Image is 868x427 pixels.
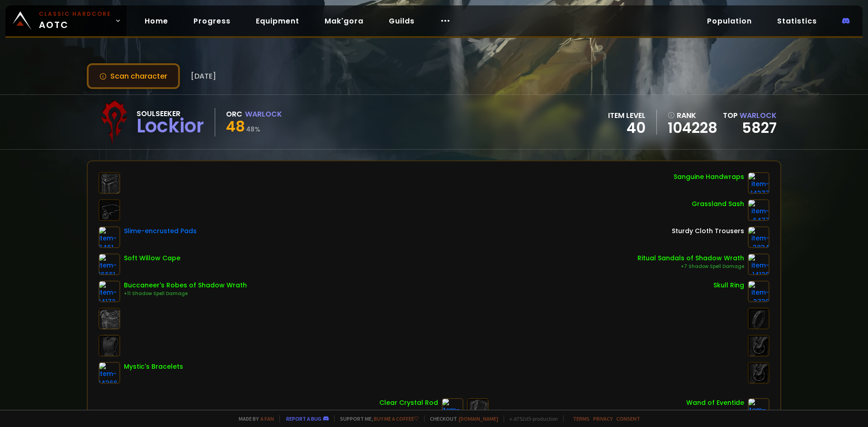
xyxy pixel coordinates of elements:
div: +11 Shadow Spell Damage [124,290,247,297]
small: 48 % [246,125,260,134]
span: AOTC [39,10,111,32]
div: Wand of Eventide [686,398,744,408]
a: 5827 [742,117,777,138]
div: Grassland Sash [692,199,744,209]
span: [DATE] [191,70,216,82]
img: item-16661 [99,253,120,275]
span: v. d752d5 - production [504,415,558,422]
span: Made by [233,415,274,422]
a: Statistics [770,12,824,30]
a: Progress [186,12,238,30]
div: rank [668,110,717,121]
img: item-14366 [99,362,120,384]
a: Equipment [249,12,307,30]
div: Warlock [245,108,282,120]
a: Terms [573,415,590,422]
div: Clear Crystal Rod [379,398,438,408]
small: Classic Hardcore [39,10,111,18]
span: Warlock [740,110,777,121]
div: Soulseeker [137,108,204,119]
div: Orc [226,108,242,120]
a: Guilds [382,12,422,30]
div: Sturdy Cloth Trousers [672,226,744,236]
div: Sanguine Handwraps [674,172,744,182]
img: item-5214 [748,398,769,420]
img: item-14129 [748,253,769,275]
img: item-6461 [99,226,120,248]
img: item-16894 [442,398,463,420]
a: Home [137,12,175,30]
div: Top [723,110,777,121]
div: Soft Willow Cape [124,253,180,263]
a: Classic HardcoreAOTC [5,5,127,36]
div: Buccaneer's Robes of Shadow Wrath [124,281,247,290]
a: Mak'gora [317,12,371,30]
div: Slime-encrusted Pads [124,226,197,236]
a: Buy me a coffee [374,415,419,422]
a: Report a bug [286,415,321,422]
div: Mystic's Bracelets [124,362,183,371]
button: Scan character [87,63,180,89]
a: Privacy [593,415,613,422]
a: a fan [260,415,274,422]
img: item-3739 [748,281,769,302]
a: [DOMAIN_NAME] [459,415,498,422]
div: Skull Ring [713,281,744,290]
img: item-14172 [99,281,120,302]
span: 48 [226,116,245,136]
img: item-14377 [748,172,769,194]
span: Support me, [334,415,419,422]
a: Population [700,12,759,30]
div: Ritual Sandals of Shadow Wrath [637,253,744,263]
div: +7 Shadow Spell Damage [637,263,744,270]
img: item-3834 [748,226,769,248]
img: item-6477 [748,199,769,221]
div: item level [608,110,646,121]
a: Consent [616,415,640,422]
div: 40 [608,121,646,135]
span: Checkout [424,415,498,422]
a: 104228 [668,121,717,135]
div: Lockior [137,119,204,133]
